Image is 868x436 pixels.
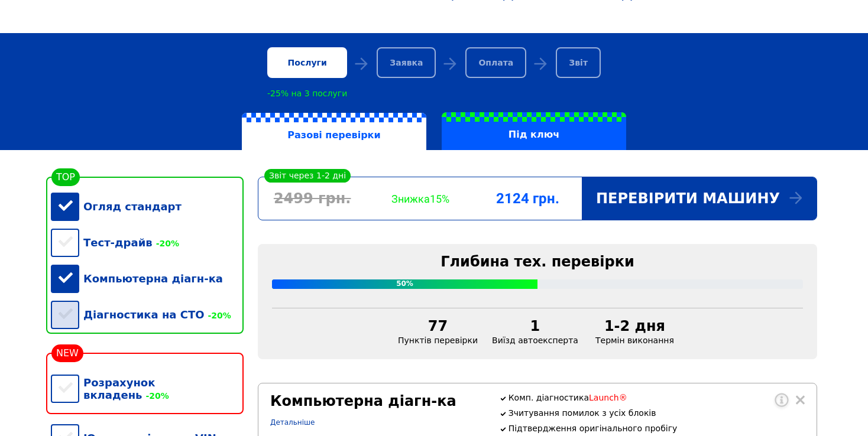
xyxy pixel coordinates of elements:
div: 77 [398,318,478,334]
span: -20% [205,311,231,320]
span: Launch® [589,393,627,402]
div: Пунктів перевірки [391,318,485,345]
span: -20% [153,239,179,248]
div: Тест-драйв [51,224,244,261]
label: Разові перевірки [242,113,426,151]
div: 1 [492,318,578,334]
div: Термін виконання [585,318,684,345]
span: -20% [142,391,169,401]
div: 1-2 дня [592,318,677,334]
div: Огляд стандарт [51,188,244,224]
a: Детальніше [270,418,315,427]
div: Знижка [366,193,474,205]
div: Послуги [267,47,347,78]
p: Комп. діагностика [509,393,805,402]
div: Виїзд автоексперта [485,318,585,345]
a: Під ключ [434,112,634,150]
div: Перевірити машину [582,177,817,220]
p: Зчитування помилок з усіх блоків [509,408,805,418]
div: Звіт [556,47,601,78]
div: Оплата [465,47,526,78]
span: 15% [430,193,449,205]
div: Діагностика на СТО [51,297,244,333]
div: Компьютерна діагн-ка [51,261,244,297]
div: 2499 грн. [258,190,366,207]
div: Розрахунок вкладень [51,365,244,413]
div: Компьютерна діагн-ка [270,393,485,409]
label: Під ключ [442,112,626,150]
div: -25% на 3 послуги [267,89,347,98]
p: Підтвердження оригінального пробігу [509,424,805,433]
div: Заявка [377,47,436,78]
div: 50% [272,279,537,289]
div: Глибина тех. перевірки [272,253,803,270]
div: 2124 грн. [474,190,582,207]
